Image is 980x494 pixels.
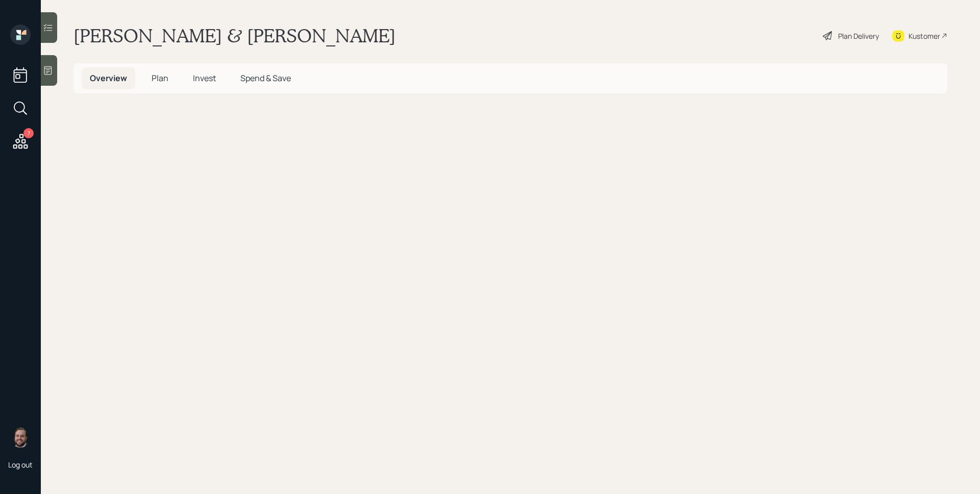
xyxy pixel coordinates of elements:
div: Log out [8,460,33,470]
span: Invest [193,72,216,84]
span: Overview [90,72,127,84]
img: james-distasi-headshot.png [10,427,31,448]
span: Spend & Save [240,72,291,84]
span: Plan [152,72,168,84]
div: Plan Delivery [838,31,879,41]
div: Kustomer [909,31,940,41]
h1: [PERSON_NAME] & [PERSON_NAME] [73,24,396,47]
div: 7 [23,128,34,138]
